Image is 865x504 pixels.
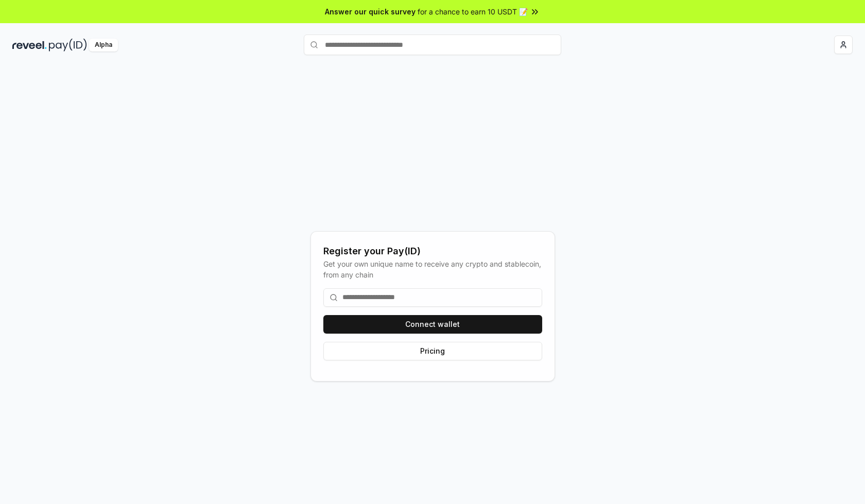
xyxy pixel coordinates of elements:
[418,6,528,17] span: for a chance to earn 10 USDT 📝
[323,315,542,334] button: Connect wallet
[323,342,542,360] button: Pricing
[323,244,542,258] div: Register your Pay(ID)
[12,39,47,51] img: reveel_dark
[323,258,542,280] div: Get your own unique name to receive any crypto and stablecoin, from any chain
[325,6,416,17] span: Answer our quick survey
[89,39,118,51] div: Alpha
[49,39,87,51] img: pay_id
